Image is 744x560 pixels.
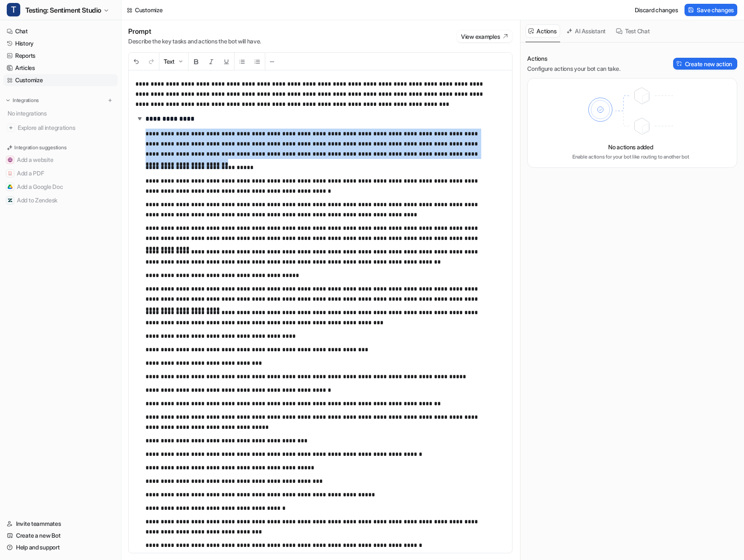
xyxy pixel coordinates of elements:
[193,58,199,65] img: Bold
[5,106,118,120] div: No integrations
[3,74,118,86] a: Customize
[3,541,118,553] a: Help and support
[563,24,609,38] button: AI Assistant
[3,25,118,37] a: Chat
[8,171,13,176] img: Add a PDF
[8,157,13,162] img: Add a website
[3,167,118,180] button: Add a PDFAdd a PDF
[8,184,13,189] img: Add a Google Doc
[235,53,250,70] button: Unordered List
[677,61,682,67] img: Create action
[128,37,261,46] p: Describe the key tasks and actions the bot will have.
[128,27,261,35] h1: Prompt
[14,144,66,151] p: Integration suggestions
[148,58,155,65] img: Redo
[3,518,118,530] a: Invite teammates
[208,58,215,65] img: Italic
[527,54,620,63] p: Actions
[3,50,118,62] a: Reports
[3,38,118,49] a: History
[3,122,118,134] a: Explore all integrations
[613,24,653,38] button: Test Chat
[129,53,144,70] button: Undo
[144,53,159,70] button: Redo
[685,4,737,16] button: Save changes
[135,5,162,14] div: Customize
[265,53,279,70] button: ─
[25,4,101,16] span: Testing: Sentiment Studio
[3,180,118,194] button: Add a Google DocAdd a Google Doc
[223,58,230,65] img: Underline
[3,62,118,74] a: Articles
[13,97,39,104] p: Integrations
[7,3,20,16] span: T
[631,4,682,16] button: Discard changes
[3,153,118,167] button: Add a websiteAdd a website
[572,153,689,161] p: Enable actions for your bot like routing to another bot
[457,30,512,42] button: View examples
[3,194,118,207] button: Add to ZendeskAdd to Zendesk
[159,53,188,70] button: Text
[107,97,113,103] img: menu_add.svg
[697,5,734,14] span: Save changes
[135,114,144,123] img: expand-arrow.svg
[254,58,261,65] img: Ordered List
[219,53,234,70] button: Underline
[527,65,620,73] p: Configure actions your bot can take.
[3,96,41,105] button: Integrations
[8,198,13,203] img: Add to Zendesk
[526,24,560,38] button: Actions
[177,58,184,65] img: Dropdown Down Arrow
[250,53,265,70] button: Ordered List
[133,58,140,65] img: Undo
[204,53,219,70] button: Italic
[608,143,653,151] p: No actions added
[239,58,245,65] img: Unordered List
[5,97,11,103] img: expand menu
[7,124,15,132] img: explore all integrations
[673,58,737,70] button: Create new action
[3,530,118,541] a: Create a new Bot
[18,121,114,135] span: Explore all integrations
[189,53,204,70] button: Bold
